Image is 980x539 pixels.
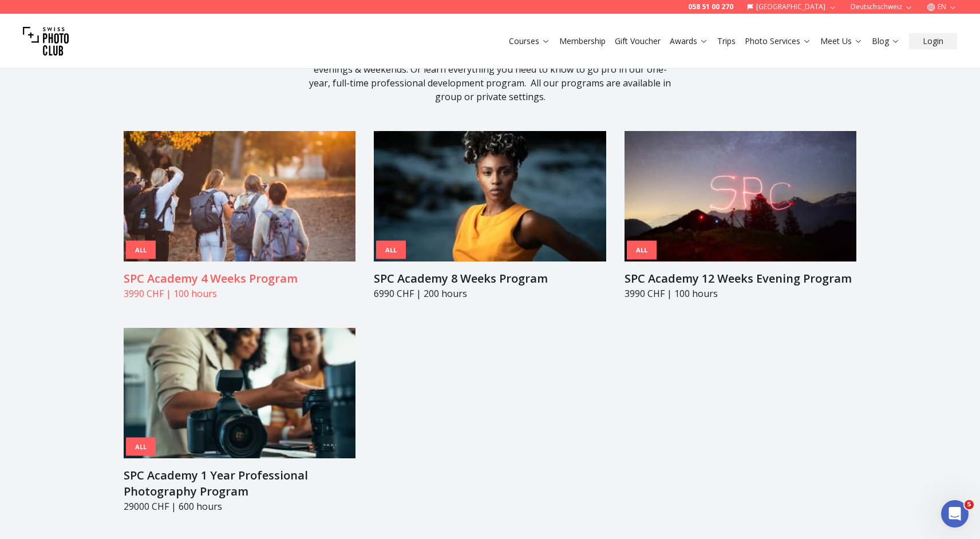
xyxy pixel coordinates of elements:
[23,18,69,64] img: Swiss photo club
[745,35,811,47] a: Photo Services
[713,33,740,49] button: Trips
[872,35,900,47] a: Blog
[374,271,606,287] h3: SPC Academy 8 Weeks Program
[941,500,969,528] iframe: Intercom live chat
[816,33,867,49] button: Meet Us
[126,240,156,259] div: All
[625,131,856,261] img: SPC Academy 12 Weeks Evening Program
[717,35,736,47] a: Trips
[307,35,673,104] div: Choose the program that fits your schedule and learning needs. To turn enthusiasm to expertise, c...
[670,35,708,47] a: Awards
[374,131,606,300] a: SPC Academy 8 Weeks ProgramAllSPC Academy 8 Weeks Program6990 CHF | 200 hours
[625,287,856,300] p: 3990 CHF | 100 hours
[124,328,355,458] img: SPC Academy 1 Year Professional Photography Program
[126,437,156,456] div: All
[625,271,856,287] h3: SPC Academy 12 Weeks Evening Program
[615,35,661,47] a: Gift Voucher
[124,500,355,513] p: 29000 CHF | 600 hours
[610,33,665,49] button: Gift Voucher
[688,2,733,11] a: 058 51 00 270
[909,33,957,49] button: Login
[625,131,856,300] a: SPC Academy 12 Weeks Evening ProgramAllSPC Academy 12 Weeks Evening Program3990 CHF | 100 hours
[124,131,355,261] img: SPC Academy 4 Weeks Program
[965,500,974,509] span: 5
[124,131,355,300] a: SPC Academy 4 Weeks ProgramAllSPC Academy 4 Weeks Program3990 CHF | 100 hours
[124,328,355,513] a: SPC Academy 1 Year Professional Photography ProgramAllSPC Academy 1 Year Professional Photography...
[740,33,816,49] button: Photo Services
[374,131,606,261] img: SPC Academy 8 Weeks Program
[555,33,610,49] button: Membership
[374,287,606,300] p: 6990 CHF | 200 hours
[559,35,606,47] a: Membership
[627,241,657,260] div: All
[820,35,863,47] a: Meet Us
[504,33,555,49] button: Courses
[665,33,713,49] button: Awards
[124,287,355,300] p: 3990 CHF | 100 hours
[867,33,904,49] button: Blog
[376,240,406,259] div: All
[124,467,355,500] h3: SPC Academy 1 Year Professional Photography Program
[509,35,550,47] a: Courses
[124,271,355,287] h3: SPC Academy 4 Weeks Program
